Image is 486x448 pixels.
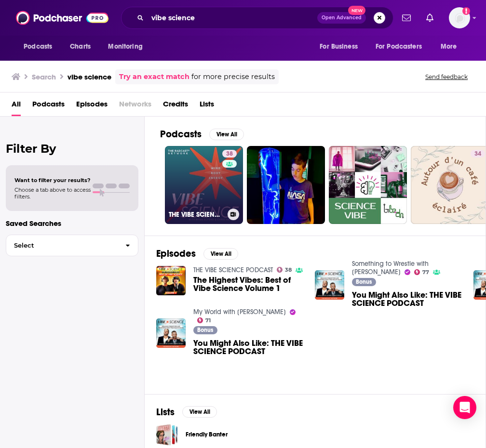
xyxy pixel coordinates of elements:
[471,150,485,158] a: 34
[376,40,422,53] span: For Podcasters
[422,270,429,275] span: 77
[449,7,470,28] img: User Profile
[356,279,372,285] span: Bonus
[285,268,292,272] span: 38
[197,317,211,323] a: 71
[449,7,470,28] span: Logged in as sarahhallprinc
[32,72,56,81] h3: Search
[422,10,437,26] a: Show notifications dropdown
[313,38,370,56] button: open menu
[16,9,108,27] img: Podchaser - Follow, Share and Rate Podcasts
[182,406,217,418] button: View All
[160,128,244,140] a: PodcastsView All
[17,38,65,56] button: open menu
[203,248,238,260] button: View All
[352,260,429,276] a: Something to Wrestle with Bruce Prichard
[163,96,188,116] a: Credits
[226,149,233,159] span: 38
[67,72,111,81] h3: vibe science
[369,38,436,56] button: open menu
[222,150,237,158] a: 38
[156,248,196,260] h2: Episodes
[156,248,238,260] a: EpisodesView All
[348,6,365,15] span: New
[209,129,244,140] button: View All
[6,242,118,249] span: Select
[193,339,303,356] a: You Might Also Like: THE VIBE SCIENCE PODCAST
[156,266,186,295] img: The Highest Vibes: Best of Vibe Science Volume 1
[101,38,155,56] button: open menu
[197,327,213,333] span: Bonus
[156,318,186,348] img: You Might Also Like: THE VIBE SCIENCE PODCAST
[205,318,211,323] span: 71
[24,40,52,53] span: Podcasts
[6,142,138,156] h2: Filter By
[156,406,217,418] a: ListsView All
[422,73,471,81] button: Send feedback
[14,177,91,184] span: Want to filter your results?
[121,7,393,29] div: Search podcasts, credits, & more...
[453,396,476,419] div: Open Intercom Messenger
[474,149,481,159] span: 34
[32,96,65,116] a: Podcasts
[6,235,138,256] button: Select
[160,128,202,140] h2: Podcasts
[277,267,292,273] a: 38
[186,429,228,440] a: Friendly Banter
[200,96,214,116] a: Lists
[322,15,362,20] span: Open Advanced
[462,7,470,15] svg: Add a profile image
[434,38,469,56] button: open menu
[64,38,96,56] a: Charts
[6,219,138,228] p: Saved Searches
[70,40,91,53] span: Charts
[193,276,303,292] a: The Highest Vibes: Best of Vibe Science Volume 1
[156,406,175,418] h2: Lists
[398,10,415,26] a: Show notifications dropdown
[320,40,358,53] span: For Business
[193,266,273,274] a: THE VIBE SCIENCE PODCAST
[193,308,286,316] a: My World with Jeff Jarrett
[449,7,470,28] button: Show profile menu
[119,96,151,116] span: Networks
[441,40,457,53] span: More
[76,96,108,116] a: Episodes
[169,211,224,219] h3: THE VIBE SCIENCE PODCAST
[156,424,178,446] a: Friendly Banter
[191,71,275,82] span: for more precise results
[14,186,91,200] span: Choose a tab above to access filters.
[414,269,430,275] a: 77
[317,12,366,24] button: Open AdvancedNew
[108,40,142,53] span: Monitoring
[165,146,243,224] a: 38THE VIBE SCIENCE PODCAST
[148,10,317,26] input: Search podcasts, credits, & more...
[315,270,344,300] img: You Might Also Like: THE VIBE SCIENCE PODCAST
[12,96,21,116] a: All
[119,71,189,82] a: Try an exact match
[352,291,462,307] a: You Might Also Like: THE VIBE SCIENCE PODCAST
